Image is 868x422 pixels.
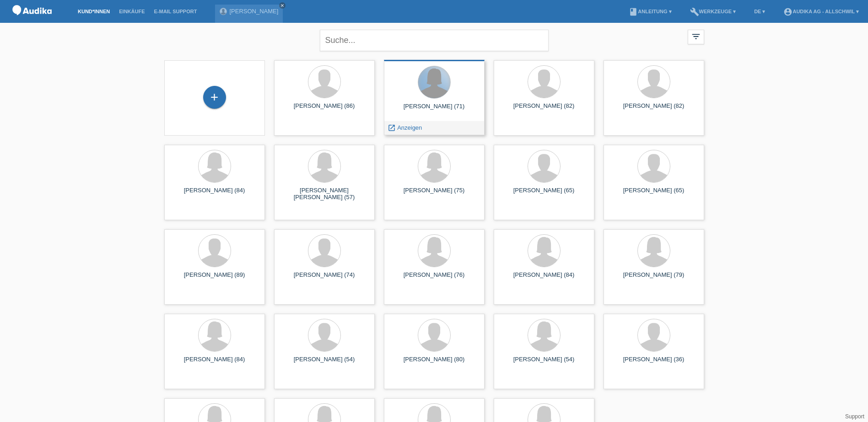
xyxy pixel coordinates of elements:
a: Support [845,413,864,420]
div: [PERSON_NAME] (36) [611,356,697,370]
a: bookAnleitung ▾ [624,9,676,14]
i: book [629,7,638,16]
div: [PERSON_NAME] (54) [501,356,587,370]
a: E-Mail Support [150,9,202,14]
i: filter_list [691,32,701,42]
div: [PERSON_NAME] (79) [611,271,697,286]
div: [PERSON_NAME] (80) [391,356,477,370]
a: buildWerkzeuge ▾ [685,9,741,14]
a: Kund*innen [73,9,114,14]
div: [PERSON_NAME] (65) [611,187,697,201]
span: Anzeigen [397,124,422,131]
input: Suche... [320,30,549,51]
div: [PERSON_NAME] (74) [281,271,367,286]
div: [PERSON_NAME] (54) [281,356,367,370]
a: DE ▾ [749,9,770,14]
a: launch Anzeigen [388,124,422,131]
div: [PERSON_NAME] (84) [172,356,258,370]
a: [PERSON_NAME] [229,8,278,15]
div: [PERSON_NAME] (84) [172,187,258,201]
a: account_circleAudika AG - Allschwil ▾ [779,9,863,14]
div: [PERSON_NAME] (86) [281,102,367,117]
i: build [690,7,699,16]
div: Kund*in hinzufügen [204,90,226,105]
div: [PERSON_NAME] (82) [611,102,697,117]
div: [PERSON_NAME] (65) [501,187,587,201]
i: close [280,3,285,8]
a: Einkäufe [114,9,149,14]
i: launch [388,124,396,132]
i: account_circle [783,7,793,16]
div: [PERSON_NAME] (89) [172,271,258,286]
div: [PERSON_NAME] [PERSON_NAME] (57) [281,187,367,201]
div: [PERSON_NAME] (82) [501,102,587,117]
a: close [279,2,286,9]
a: POS — MF Group [9,18,55,25]
div: [PERSON_NAME] (71) [391,103,477,117]
div: [PERSON_NAME] (75) [391,187,477,201]
div: [PERSON_NAME] (84) [501,271,587,286]
div: [PERSON_NAME] (76) [391,271,477,286]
